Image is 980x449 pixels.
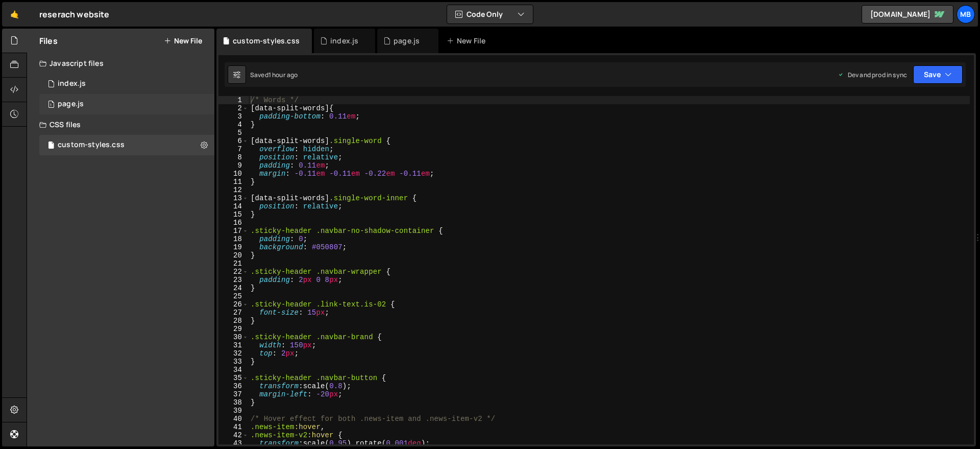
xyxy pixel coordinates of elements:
[218,129,249,137] div: 5
[58,100,84,109] div: page.js
[250,70,298,79] div: Saved
[218,243,249,251] div: 19
[218,366,249,374] div: 34
[58,140,125,150] div: custom-styles.css
[39,135,214,155] div: 10476/38631.css
[218,121,249,129] div: 4
[218,161,249,170] div: 9
[218,300,249,309] div: 26
[218,219,249,227] div: 16
[218,390,249,398] div: 37
[48,101,54,109] span: 1
[218,439,249,447] div: 43
[218,137,249,145] div: 6
[218,178,249,186] div: 11
[218,309,249,317] div: 27
[233,36,300,46] div: custom-styles.css
[218,325,249,333] div: 29
[218,284,249,292] div: 24
[394,36,420,46] div: page.js
[268,70,298,79] div: 1 hour ago
[218,145,249,153] div: 7
[218,268,249,276] div: 22
[39,35,58,46] h2: Files
[164,37,202,45] button: New File
[218,170,249,178] div: 10
[39,8,110,20] div: reserach website
[218,407,249,415] div: 39
[447,5,533,23] button: Code Only
[27,114,214,135] div: CSS files
[58,79,86,88] div: index.js
[218,153,249,161] div: 8
[218,104,249,112] div: 2
[218,374,249,382] div: 35
[218,358,249,366] div: 33
[218,186,249,194] div: 12
[218,210,249,219] div: 15
[862,5,953,23] a: [DOMAIN_NAME]
[218,276,249,284] div: 23
[218,398,249,407] div: 38
[218,202,249,210] div: 14
[957,5,975,23] a: MB
[27,53,214,74] div: Javascript files
[218,349,249,358] div: 32
[447,36,489,46] div: New File
[218,227,249,235] div: 17
[218,333,249,341] div: 30
[218,423,249,431] div: 41
[39,74,214,94] div: 10476/23765.js
[218,317,249,325] div: 28
[913,65,963,84] button: Save
[218,235,249,243] div: 18
[218,96,249,104] div: 1
[838,70,907,79] div: Dev and prod in sync
[218,292,249,300] div: 25
[218,112,249,121] div: 3
[330,36,358,46] div: index.js
[39,94,214,114] div: 10476/23772.js
[2,2,27,27] a: 🤙
[218,251,249,259] div: 20
[218,431,249,439] div: 42
[218,259,249,268] div: 21
[218,194,249,202] div: 13
[218,415,249,423] div: 40
[218,382,249,390] div: 36
[218,341,249,349] div: 31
